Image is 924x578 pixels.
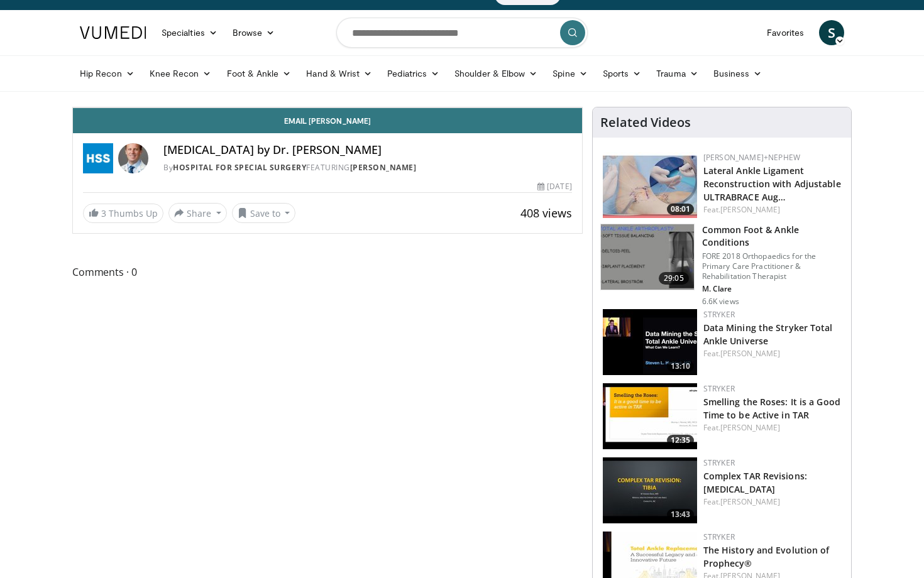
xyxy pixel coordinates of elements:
p: 6.6K views [702,297,739,307]
button: Share [168,203,227,223]
a: Email [PERSON_NAME] [73,108,582,133]
div: Feat. [703,204,841,215]
span: 12:35 [667,435,694,446]
a: [PERSON_NAME] [720,204,780,215]
span: 3 [101,207,106,219]
a: Pediatrics [380,61,447,86]
input: Search topics, interventions [336,18,588,48]
a: 3 Thumbs Up [83,204,163,223]
a: Favorites [759,20,811,45]
a: 29:05 Common Foot & Ankle Conditions FORE 2018 Orthopaedics for the Primary Care Practitioner & R... [600,224,844,307]
a: [PERSON_NAME] [720,496,780,507]
a: 12:35 [603,383,697,449]
a: Hip Recon [72,61,142,86]
div: [DATE] [537,181,571,192]
span: Comments 0 [72,264,583,280]
a: Trauma [649,61,706,86]
a: Foot & Ankle [219,61,299,86]
img: 6ece7218-3b5d-40f5-ae19-d9dd7468f08b.150x105_q85_crop-smart_upscale.jpg [601,224,694,290]
a: Sports [595,61,649,86]
a: Business [706,61,770,86]
a: Lateral Ankle Ligament Reconstruction with Adjustable ULTRABRACE Aug… [703,165,841,203]
div: Feat. [703,348,841,359]
img: VuMedi Logo [80,26,146,39]
a: Browse [225,20,283,45]
a: 13:43 [603,457,697,523]
a: [PERSON_NAME] [720,422,780,433]
a: Complex TAR Revisions: [MEDICAL_DATA] [703,470,807,495]
p: FORE 2018 Orthopaedics for the Primary Care Practitioner & Rehabilitation Therapist [702,251,844,281]
h4: [MEDICAL_DATA] by Dr. [PERSON_NAME] [163,143,572,157]
a: Data Mining the Stryker Total Ankle Universe [703,322,833,347]
a: 08:01 [603,152,697,218]
a: Stryker [703,383,735,394]
a: [PERSON_NAME]+Nephew [703,152,800,163]
h3: Common Foot & Ankle Conditions [702,224,844,249]
video-js: Video Player [73,107,582,108]
a: Spine [545,61,595,86]
div: Feat. [703,422,841,433]
h4: Related Videos [600,115,691,130]
button: Save to [232,203,296,223]
a: Hand & Wrist [299,61,380,86]
img: 044b55f9-35d8-467a-a7ec-b25583c50434.150x105_q85_crop-smart_upscale.jpg [603,152,697,218]
span: 29:05 [659,272,689,285]
img: e850a339-bace-4409-a791-c78595670531.150x105_q85_crop-smart_upscale.jpg [603,309,697,375]
a: Stryker [703,457,735,468]
a: S [819,20,844,45]
span: 408 views [520,205,572,221]
a: [PERSON_NAME] [720,348,780,359]
img: Avatar [118,143,148,173]
img: 45d0a095-064c-4e69-8b5d-3f4ab8fccbc0.150x105_q85_crop-smart_upscale.jpg [603,383,697,449]
a: 13:10 [603,309,697,375]
a: Shoulder & Elbow [447,61,545,86]
a: The History and Evolution of Prophecy® [703,544,830,569]
a: Specialties [154,20,225,45]
img: Hospital for Special Surgery [83,143,113,173]
a: [PERSON_NAME] [350,162,417,173]
a: Stryker [703,309,735,320]
div: By FEATURING [163,162,572,173]
a: Knee Recon [142,61,219,86]
a: Smelling the Roses: It is a Good Time to be Active in TAR [703,396,840,421]
img: c521a948-c607-4185-ad3f-dfc1a398b046.150x105_q85_crop-smart_upscale.jpg [603,457,697,523]
span: 13:10 [667,361,694,372]
div: Feat. [703,496,841,508]
span: 08:01 [667,204,694,215]
p: M. Clare [702,284,844,294]
a: Stryker [703,532,735,542]
a: Hospital for Special Surgery [173,162,306,173]
span: 13:43 [667,509,694,520]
